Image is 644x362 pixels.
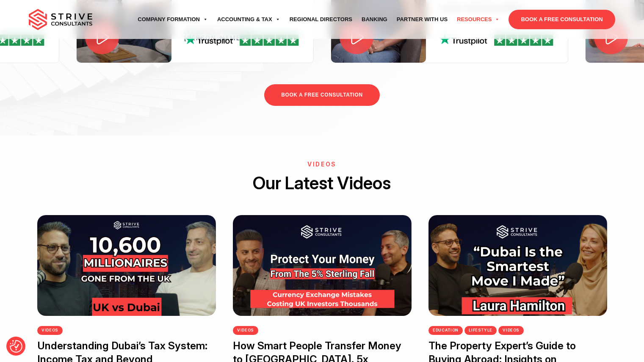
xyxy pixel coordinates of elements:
a: Regional Directors [285,8,357,31]
a: Partner with Us [392,8,452,31]
p: [PERSON_NAME] & [PERSON_NAME] [184,28,301,41]
a: BOOK A FREE CONSULTATION [509,10,615,29]
a: Lifestyle [464,326,497,335]
a: Resources [452,8,504,31]
a: BOOK A FREE CONSULTATION [264,84,379,106]
img: main-logo.svg [29,9,92,30]
a: Banking [357,8,392,31]
a: Accounting & Tax [213,8,285,31]
button: Consent Preferences [10,340,22,353]
img: tp-review.png [439,33,553,45]
a: videos [233,326,258,335]
a: videos [498,326,524,335]
a: Education [428,326,463,335]
h6: VIDEOS [29,161,615,168]
h2: Our Latest Videos [29,171,615,195]
a: videos [37,326,63,335]
img: tp-review.png [185,33,299,45]
img: Revisit consent button [10,340,22,353]
a: Company Formation [133,8,213,31]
